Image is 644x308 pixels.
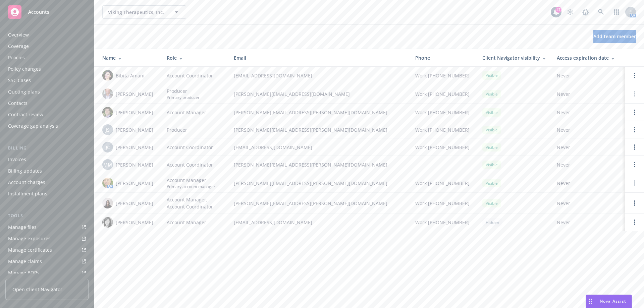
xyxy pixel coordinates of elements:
[234,109,405,116] span: [PERSON_NAME][EMAIL_ADDRESS][PERSON_NAME][DOMAIN_NAME]
[482,54,546,61] div: Client Navigator visibility
[482,179,501,187] div: Visible
[102,217,113,228] img: photo
[102,70,113,81] img: photo
[8,166,42,176] div: Billing updates
[167,144,213,151] span: Account Coordinator
[5,98,89,109] a: Contacts
[600,298,626,304] span: Nova Assist
[116,144,153,151] span: [PERSON_NAME]
[167,87,200,95] span: Producer
[593,30,636,43] button: Add team member
[167,126,187,133] span: Producer
[610,5,623,19] a: Switch app
[167,161,213,168] span: Account Coordinator
[8,256,42,267] div: Manage claims
[102,178,113,188] img: photo
[557,90,620,98] span: Never
[234,200,405,207] span: [PERSON_NAME][EMAIL_ADDRESS][PERSON_NAME][DOMAIN_NAME]
[557,200,620,207] span: Never
[586,295,632,308] button: Nova Assist
[8,75,31,86] div: SSC Cases
[557,219,620,226] span: Never
[102,5,186,19] button: Viking Therapeutics, Inc.
[103,161,112,168] span: MM
[234,161,405,168] span: [PERSON_NAME][EMAIL_ADDRESS][PERSON_NAME][DOMAIN_NAME]
[234,72,405,79] span: [EMAIL_ADDRESS][DOMAIN_NAME]
[631,126,639,134] a: Open options
[8,29,29,40] div: Overview
[563,5,577,19] a: Stop snowing
[5,3,89,21] a: Accounts
[555,7,561,13] div: 47
[116,72,145,79] span: Bibita Amani
[482,71,501,79] div: Visible
[5,267,89,278] a: Manage BORs
[234,219,405,226] span: [EMAIL_ADDRESS][DOMAIN_NAME]
[5,256,89,267] a: Manage claims
[116,90,153,98] span: [PERSON_NAME]
[5,75,89,86] a: SSC Cases
[415,90,470,98] span: Work [PHONE_NUMBER]
[102,198,113,208] img: photo
[5,154,89,165] a: Invoices
[557,161,620,168] span: Never
[8,188,47,199] div: Installment plans
[8,177,45,188] div: Account charges
[116,126,153,133] span: [PERSON_NAME]
[482,143,501,151] div: Visible
[167,109,206,116] span: Account Manager
[8,245,52,255] div: Manage certificates
[5,109,89,120] a: Contract review
[415,126,470,133] span: Work [PHONE_NUMBER]
[234,180,405,187] span: [PERSON_NAME][EMAIL_ADDRESS][PERSON_NAME][DOMAIN_NAME]
[8,267,40,278] div: Manage BORs
[482,108,501,117] div: Visible
[5,41,89,52] a: Coverage
[5,86,89,97] a: Quoting plans
[106,144,110,151] span: JC
[482,126,501,134] div: Visible
[594,5,608,19] a: Search
[28,9,49,15] span: Accounts
[415,72,470,79] span: Work [PHONE_NUMBER]
[8,64,41,74] div: Policy changes
[5,177,89,188] a: Account charges
[234,126,405,133] span: [PERSON_NAME][EMAIL_ADDRESS][PERSON_NAME][DOMAIN_NAME]
[415,180,470,187] span: Work [PHONE_NUMBER]
[167,219,206,226] span: Account Manager
[557,180,620,187] span: Never
[415,54,472,61] div: Phone
[8,233,51,244] div: Manage exposures
[5,121,89,131] a: Coverage gap analysis
[234,144,405,151] span: [EMAIL_ADDRESS][DOMAIN_NAME]
[5,29,89,40] a: Overview
[415,200,470,207] span: Work [PHONE_NUMBER]
[482,90,501,98] div: Visible
[5,233,89,244] a: Manage exposures
[5,166,89,176] a: Billing updates
[12,286,62,293] span: Open Client Navigator
[116,161,153,168] span: [PERSON_NAME]
[5,245,89,255] a: Manage certificates
[5,52,89,63] a: Policies
[102,107,113,118] img: photo
[116,219,153,226] span: [PERSON_NAME]
[116,109,153,116] span: [PERSON_NAME]
[631,199,639,207] a: Open options
[557,109,620,116] span: Never
[8,222,37,233] div: Manage files
[167,95,200,100] span: Primary producer
[5,212,89,219] div: Tools
[106,126,110,133] span: JS
[593,33,636,40] span: Add team member
[557,54,620,61] div: Access expiration date
[5,145,89,151] div: Billing
[586,295,594,308] div: Drag to move
[108,9,166,16] span: Viking Therapeutics, Inc.
[631,143,639,151] a: Open options
[8,86,40,97] div: Quoting plans
[557,72,620,79] span: Never
[167,196,223,210] span: Account Manager, Account Coordinator
[167,72,213,79] span: Account Coordinator
[415,109,470,116] span: Work [PHONE_NUMBER]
